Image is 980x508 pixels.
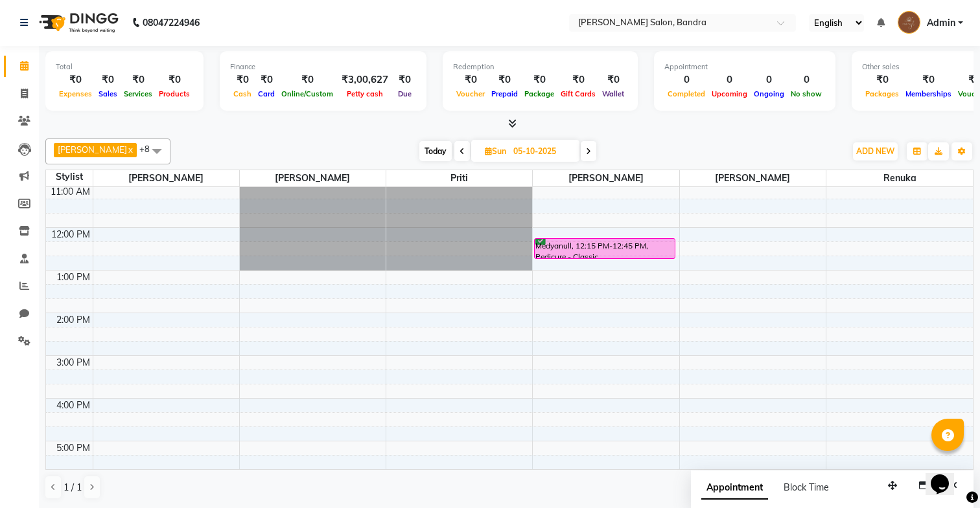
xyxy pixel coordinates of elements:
div: 12:00 PM [49,228,93,241]
b: 08047224946 [143,5,200,41]
div: Finance [230,61,416,72]
div: ₹0 [230,72,255,87]
div: 3:00 PM [54,356,93,370]
div: 0 [751,72,787,87]
div: 1:00 PM [54,271,93,284]
div: ₹0 [393,72,416,87]
div: ₹0 [599,72,627,87]
div: Appointment [664,61,825,72]
span: [PERSON_NAME] [240,170,386,186]
div: 11:00 AM [48,185,93,199]
span: Products [156,89,193,98]
div: ₹0 [557,72,599,87]
span: [PERSON_NAME] [93,170,239,186]
div: ₹0 [156,72,193,87]
span: Block Time [784,481,829,493]
div: ₹0 [862,72,902,87]
span: No show [787,89,825,98]
span: Gift Cards [557,89,599,98]
div: ₹0 [56,72,95,87]
span: Upcoming [708,89,751,98]
span: +8 [139,144,159,154]
span: [PERSON_NAME] [680,170,826,186]
div: ₹0 [95,72,121,87]
span: Expenses [56,89,95,98]
span: Today [419,141,452,161]
span: [PERSON_NAME] [533,170,679,186]
div: ₹0 [521,72,557,87]
span: Online/Custom [278,89,336,98]
div: ₹0 [488,72,521,87]
span: Sales [95,89,121,98]
div: 0 [787,72,825,87]
div: Redemption [453,61,627,72]
input: 2025-10-05 [509,142,574,161]
div: ₹0 [255,72,278,87]
span: Priti [386,170,532,186]
div: 0 [664,72,708,87]
span: Voucher [453,89,488,98]
span: Wallet [599,89,627,98]
span: Admin [927,16,955,30]
button: ADD NEW [853,142,898,160]
span: Renuka [826,170,973,186]
div: 4:00 PM [54,399,93,412]
iframe: chat widget [926,456,967,495]
span: Sun [482,146,509,156]
div: ₹0 [902,72,955,87]
div: Total [56,61,193,72]
span: Cash [230,89,255,98]
div: 0 [708,72,751,87]
span: Package [521,89,557,98]
span: Petty cash [344,89,386,98]
span: Card [255,89,278,98]
div: ₹3,00,627 [336,72,393,87]
div: 2:00 PM [54,313,93,327]
div: ₹0 [453,72,488,87]
span: Prepaid [488,89,521,98]
div: 5:00 PM [54,441,93,455]
span: Ongoing [751,89,787,98]
img: logo [33,5,122,41]
div: Stylist [46,170,93,184]
div: Medyanull, 12:15 PM-12:45 PM, Pedicure - Classic [535,239,675,258]
span: Packages [862,89,902,98]
span: Services [121,89,156,98]
span: ADD NEW [856,146,894,156]
span: Due [395,89,415,98]
span: Appointment [701,476,768,500]
div: ₹0 [121,72,156,87]
img: Admin [898,11,920,34]
div: ₹0 [278,72,336,87]
a: x [127,144,133,155]
span: [PERSON_NAME] [58,144,127,155]
span: Memberships [902,89,955,98]
span: 1 / 1 [64,481,82,494]
span: Completed [664,89,708,98]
